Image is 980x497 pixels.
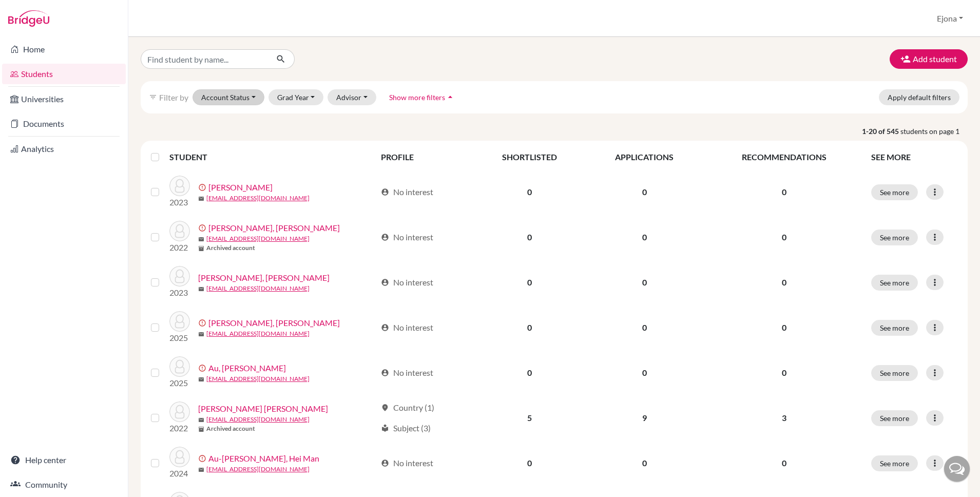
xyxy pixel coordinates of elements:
div: No interest [381,321,433,334]
a: Help center [2,450,126,470]
td: 0 [585,169,703,215]
a: [PERSON_NAME], [PERSON_NAME] [208,317,340,329]
button: See more [871,410,918,426]
p: 2023 [169,286,190,299]
img: Advani, Melanie [169,176,190,196]
span: account_circle [381,278,389,286]
td: 0 [585,260,703,305]
span: error_outline [198,319,208,327]
td: 9 [585,395,703,441]
a: [EMAIL_ADDRESS][DOMAIN_NAME] [206,194,310,203]
button: See more [871,455,918,471]
span: account_circle [381,369,389,377]
p: 0 [709,367,859,379]
a: Universities [2,89,126,109]
th: SHORTLISTED [473,145,585,169]
p: 2025 [169,332,190,344]
td: 0 [473,215,585,260]
td: 0 [473,169,585,215]
span: Filter by [159,92,188,102]
p: 2025 [169,377,190,389]
p: 0 [709,321,859,334]
img: Au-Yeung, Hei Man [169,447,190,467]
img: Aneeqa Saeed, Kiani [169,311,190,332]
button: See more [871,320,918,336]
p: 2022 [169,241,190,254]
div: No interest [381,457,433,469]
span: error_outline [198,224,208,232]
span: account_circle [381,188,389,196]
strong: 1-20 of 545 [862,126,900,137]
div: Subject (3) [381,422,431,434]
img: Au, Chloe [169,356,190,377]
span: location_on [381,404,389,412]
p: 0 [709,276,859,289]
td: 0 [473,260,585,305]
span: inventory_2 [198,245,204,252]
i: filter_list [149,93,157,101]
a: Documents [2,113,126,134]
th: STUDENT [169,145,375,169]
a: [EMAIL_ADDRESS][DOMAIN_NAME] [206,374,310,384]
a: [EMAIL_ADDRESS][DOMAIN_NAME] [206,284,310,293]
a: [EMAIL_ADDRESS][DOMAIN_NAME] [206,234,310,243]
p: 2024 [169,467,190,480]
a: [PERSON_NAME], [PERSON_NAME] [208,222,340,234]
button: See more [871,365,918,381]
span: mail [198,236,204,242]
span: inventory_2 [198,426,204,432]
td: 0 [585,215,703,260]
p: 3 [709,412,859,424]
button: See more [871,184,918,200]
a: Home [2,39,126,60]
span: mail [198,467,204,473]
span: account_circle [381,323,389,332]
div: No interest [381,231,433,243]
span: local_library [381,424,389,432]
p: 0 [709,186,859,198]
a: Analytics [2,139,126,159]
div: No interest [381,186,433,198]
th: RECOMMENDATIONS [703,145,865,169]
a: Au, [PERSON_NAME] [208,362,286,374]
div: No interest [381,367,433,379]
a: Au-[PERSON_NAME], Hei Man [208,452,319,465]
button: Account Status [193,89,264,105]
span: mail [198,376,204,383]
span: mail [198,417,204,423]
span: mail [198,286,204,292]
i: arrow_drop_up [445,92,455,102]
b: Archived account [206,424,255,433]
td: 5 [473,395,585,441]
p: 2023 [169,196,190,208]
b: Archived account [206,243,255,253]
a: [PERSON_NAME], [PERSON_NAME] [198,272,330,284]
a: [EMAIL_ADDRESS][DOMAIN_NAME] [206,329,310,338]
td: 0 [473,305,585,350]
img: Aimen-Sadeedi, Sadeedi [169,221,190,241]
span: Show more filters [389,93,445,102]
span: error_outline [198,454,208,463]
span: Help [24,7,45,16]
td: 0 [585,441,703,486]
span: error_outline [198,183,208,192]
p: 2022 [169,422,190,434]
td: 0 [473,441,585,486]
p: 0 [709,457,859,469]
span: account_circle [381,459,389,467]
td: 0 [585,305,703,350]
a: [EMAIL_ADDRESS][DOMAIN_NAME] [206,465,310,474]
span: mail [198,196,204,202]
th: PROFILE [375,145,473,169]
img: Bridge-U [8,10,49,27]
a: Community [2,474,126,495]
a: [PERSON_NAME] [208,181,273,194]
button: See more [871,275,918,291]
button: Show more filtersarrow_drop_up [380,89,464,105]
button: See more [871,230,918,245]
button: Apply default filters [879,89,959,105]
div: Country (1) [381,402,434,414]
div: No interest [381,276,433,289]
button: Grad Year [268,89,324,105]
input: Find student by name... [141,49,268,69]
